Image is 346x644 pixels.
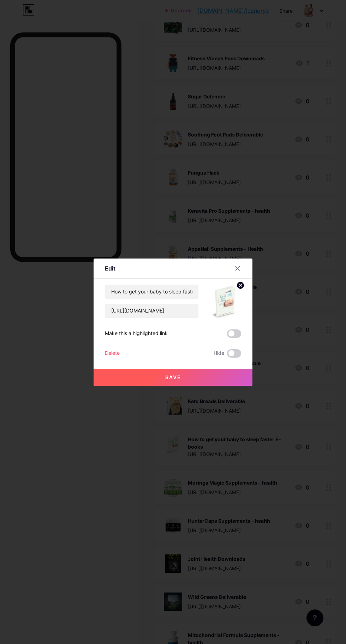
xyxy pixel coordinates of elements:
[105,264,115,273] div: Edit
[94,369,252,386] button: Save
[165,374,181,380] span: Save
[105,349,120,358] div: Delete
[207,284,241,318] img: link_thumbnail
[105,285,198,299] input: Title
[214,349,224,358] span: Hide
[105,304,198,318] input: URL
[105,329,168,338] div: Make this a highlighted link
